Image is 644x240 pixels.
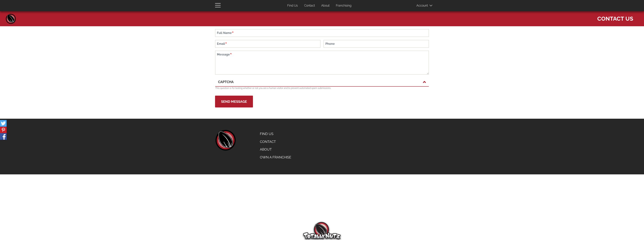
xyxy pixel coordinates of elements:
[215,40,320,48] input: Email
[257,153,294,161] a: Own a Franchise
[257,145,294,153] a: About
[284,2,301,9] a: Find Us
[318,2,332,9] a: About
[301,2,318,9] a: Contact
[218,79,426,84] a: CAPTCHA
[597,13,633,22] span: Contact Us
[333,2,354,9] a: Franchising
[257,130,294,138] a: Find Us
[215,130,236,151] a: home
[324,40,429,48] input: Phone
[215,29,429,37] input: Full Name
[215,87,429,90] p: This question is for testing whether or not you are a human visitor and to prevent automated spam...
[303,222,341,239] img: Totally Nutz Logo
[215,96,253,107] button: Send Message
[257,138,294,146] a: Contact
[5,13,17,24] a: Home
